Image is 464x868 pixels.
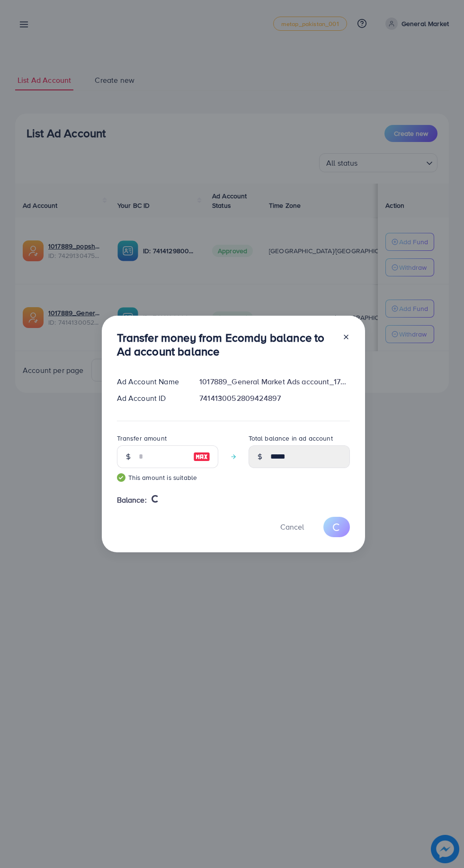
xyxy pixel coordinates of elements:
img: image [193,451,210,462]
h3: Transfer money from Ecomdy balance to Ad account balance [117,331,335,358]
label: Total balance in ad account [249,434,333,443]
span: Balance: [117,495,147,505]
button: Cancel [268,517,316,537]
img: guide [117,473,125,482]
div: 7414130052809424897 [192,393,357,404]
span: Cancel [280,522,304,532]
div: Ad Account ID [109,393,192,404]
div: 1017889_General Market Ads account_1726236686365 [192,376,357,387]
small: This amount is suitable [117,473,218,482]
div: Ad Account Name [109,376,192,387]
label: Transfer amount [117,434,167,443]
